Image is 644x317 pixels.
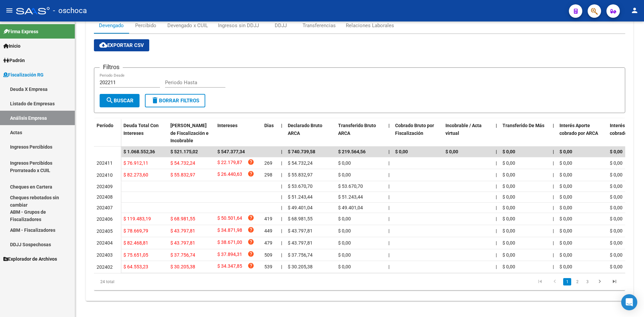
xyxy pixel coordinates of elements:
span: $ 0,00 [338,252,351,258]
div: Transferencias [303,22,336,29]
mat-icon: delete [151,96,159,104]
span: $ 82.273,60 [123,172,148,177]
span: $ 0,00 [445,149,458,154]
li: page 2 [572,276,582,287]
span: Firma Express [3,28,38,35]
span: | [553,149,554,154]
span: $ 0,00 [502,240,515,246]
i: help [248,159,254,165]
span: 269 [264,160,272,166]
span: $ 0,00 [610,252,623,258]
span: $ 43.797,81 [170,228,195,233]
span: | [388,228,389,233]
span: $ 64.553,23 [123,264,148,269]
span: $ 55.832,97 [288,172,313,177]
span: $ 0,00 [559,205,572,210]
span: $ 0,00 [610,205,623,210]
span: $ 0,00 [559,264,572,269]
span: | [553,264,554,269]
span: $ 43.797,81 [288,228,313,233]
span: 202406 [97,216,113,222]
div: Devengado x CUIL [167,22,208,29]
span: 202404 [97,240,113,246]
span: Período [97,123,113,128]
span: | [496,123,497,128]
button: Borrar Filtros [145,94,205,107]
span: $ 0,00 [610,160,623,166]
span: $ 75.651,05 [123,252,148,258]
span: $ 49.401,04 [338,205,363,210]
span: | [281,252,282,258]
span: $ 54.732,24 [170,160,195,166]
span: | [553,123,554,128]
span: | [388,240,389,246]
span: | [496,228,497,233]
span: $ 0,00 [559,160,572,166]
span: | [553,216,554,221]
span: $ 0,00 [502,172,515,177]
span: $ 0,00 [610,183,623,189]
span: $ 38.671,00 [217,239,242,248]
span: Fiscalización RG [3,71,44,78]
span: | [553,183,554,189]
span: | [388,264,389,269]
span: | [281,240,282,246]
a: go to last page [608,278,621,285]
span: $ 0,00 [502,216,515,221]
datatable-header-cell: | [278,118,285,148]
span: | [388,160,389,166]
datatable-header-cell: Intereses [215,118,262,148]
span: Cobrado Bruto por Fiscalización [395,123,434,136]
i: help [248,226,254,233]
span: $ 30.205,38 [288,264,313,269]
span: $ 51.243,44 [338,194,363,200]
span: | [553,194,554,200]
span: $ 0,00 [610,172,623,177]
span: $ 76.912,11 [123,160,148,166]
span: $ 78.669,79 [123,228,148,233]
span: [PERSON_NAME] de Fiscalización e Incobrable [170,123,209,144]
span: Inicio [3,42,20,50]
span: 202410 [97,172,113,178]
span: $ 37.756,74 [170,252,195,258]
span: $ 26.440,63 [217,170,242,179]
span: | [388,123,390,128]
span: | [496,149,497,154]
span: $ 0,00 [502,228,515,233]
span: $ 0,00 [610,216,623,221]
span: | [388,149,390,154]
span: $ 49.401,04 [288,205,313,210]
span: $ 54.732,24 [288,160,313,166]
span: | [553,252,554,258]
span: $ 22.179,87 [217,159,242,168]
span: 202407 [97,205,113,210]
mat-icon: cloud_download [99,41,107,49]
span: $ 0,00 [610,240,623,246]
span: | [281,183,282,189]
span: 202409 [97,184,113,189]
i: help [248,251,254,257]
span: $ 0,00 [610,264,623,269]
span: $ 37.894,31 [217,251,242,260]
span: Explorador de Archivos [3,255,57,263]
span: $ 0,00 [610,149,623,154]
span: 202403 [97,252,113,258]
li: page 1 [562,276,572,287]
span: $ 0,00 [502,183,515,189]
span: $ 43.797,81 [170,240,195,246]
span: $ 547.377,34 [217,149,245,154]
span: $ 0,00 [610,194,623,200]
span: | [388,205,389,210]
span: | [281,216,282,221]
span: | [388,194,389,200]
span: | [281,205,282,210]
a: go to first page [534,278,546,285]
i: help [248,170,254,177]
i: help [248,262,254,269]
span: $ 53.670,70 [288,183,313,189]
span: Transferido De Más [502,123,544,128]
span: | [496,194,497,200]
span: $ 0,00 [559,240,572,246]
span: Deuda Total Con Intereses [123,123,159,136]
span: Transferido Bruto ARCA [338,123,376,136]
